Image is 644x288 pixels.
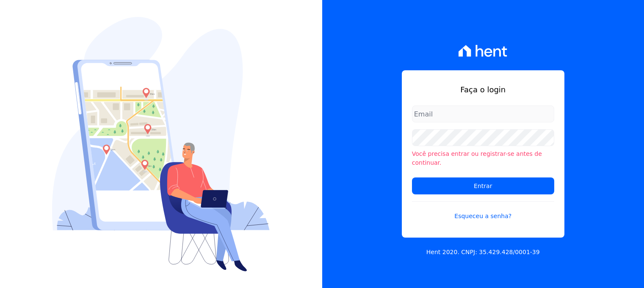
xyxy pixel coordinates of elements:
p: Hent 2020. CNPJ: 35.429.428/0001-39 [426,248,540,257]
li: Você precisa entrar ou registrar-se antes de continuar. [412,150,554,167]
input: Email [412,105,554,122]
img: Login [52,17,270,271]
a: Esqueceu a senha? [412,201,554,221]
h1: Faça o login [412,84,554,95]
input: Entrar [412,177,554,194]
